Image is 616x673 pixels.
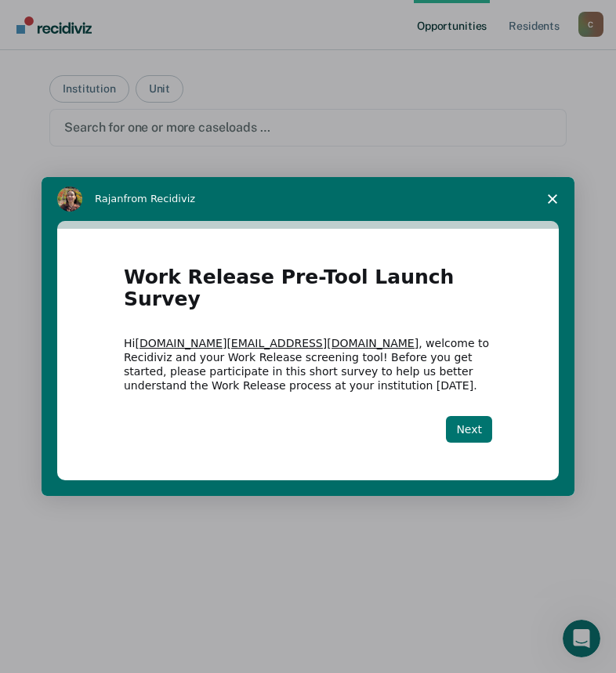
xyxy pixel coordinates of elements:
[135,337,419,349] a: [DOMAIN_NAME][EMAIL_ADDRESS][DOMAIN_NAME]
[531,177,574,221] span: Close survey
[124,193,196,204] span: from Recidiviz
[95,193,124,204] span: Rajan
[124,266,492,320] h1: Work Release Pre-Tool Launch Survey
[57,186,82,212] img: Profile image for Rajan
[446,416,492,443] button: Next
[124,336,492,393] div: Hi , welcome to Recidiviz and your Work Release screening tool! Before you get started, please pa...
